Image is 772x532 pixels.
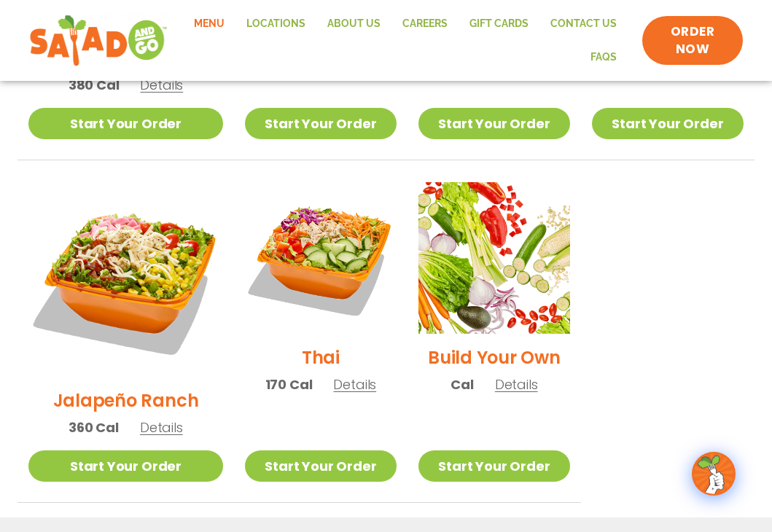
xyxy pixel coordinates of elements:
span: 170 Cal [265,375,313,394]
a: Start Your Order [245,450,397,482]
span: Details [495,375,538,394]
a: GIFT CARDS [459,7,539,41]
span: 360 Cal [69,418,119,437]
a: Start Your Order [592,108,744,139]
a: About Us [316,7,391,41]
a: FAQs [580,41,628,74]
a: Contact Us [539,7,628,41]
h2: Thai [302,345,340,370]
a: Start Your Order [418,108,570,139]
span: Details [140,418,183,437]
img: wpChatIcon [693,453,734,494]
span: Cal [451,375,473,394]
span: 380 Cal [69,75,120,95]
span: ORDER NOW [657,23,728,58]
nav: Menu [182,7,628,74]
a: Start Your Order [28,108,223,139]
a: Start Your Order [418,450,570,482]
img: Product photo for Thai Salad [245,182,397,334]
h2: Build Your Own [428,345,561,370]
h2: Jalapeño Ranch [53,388,199,413]
a: Careers [391,7,459,41]
span: Details [333,375,376,394]
a: Start Your Order [245,108,397,139]
img: new-SAG-logo-768×292 [29,12,168,70]
img: Product photo for Build Your Own [418,182,570,334]
a: Menu [183,7,235,41]
img: Product photo for Jalapeño Ranch Salad [28,182,223,377]
a: Start Your Order [28,450,223,482]
span: Details [140,76,183,94]
a: ORDER NOW [642,16,743,66]
a: Locations [235,7,316,41]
